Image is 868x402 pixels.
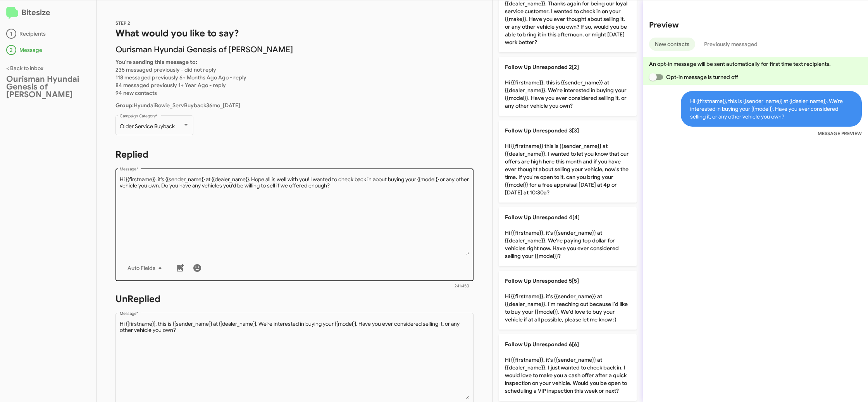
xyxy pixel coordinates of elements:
[6,65,43,72] a: < Back to inbox
[698,38,763,51] button: Previously messaged
[115,102,240,109] span: HyundaiBowie_ServBuyback36mo_[DATE]
[704,38,758,51] span: Previously messaged
[115,102,134,109] b: Group:
[115,20,130,26] span: STEP 2
[505,64,579,70] span: Follow Up Unresponded 2[2]
[455,284,469,289] mat-hint: 241/450
[499,334,637,401] p: Hi {{firstname}}, it's {{sender_name}} at {{dealer_name}}. I just wanted to check back in. I woul...
[6,7,18,19] img: logo-minimal.svg
[115,293,474,305] h1: UnReplied
[505,341,579,348] span: Follow Up Unresponded 6[6]
[649,60,862,68] p: An opt-in message will be sent automatically for first time text recipients.
[6,75,90,98] div: Ourisman Hyundai Genesis of [PERSON_NAME]
[6,45,90,55] div: Message
[115,89,157,96] span: 94 new contacts
[115,66,216,73] span: 235 messaged previously - did not reply
[115,74,246,81] span: 118 messaged previously 6+ Months Ago Ago - reply
[499,120,637,203] p: Hi {{firstname}} this is {{sender_name}} at {{dealer_name}}. I wanted to let you know that our of...
[115,27,474,40] h1: What would you like to say?
[6,29,16,39] div: 1
[115,148,474,161] h1: Replied
[505,214,580,221] span: Follow Up Unresponded 4[4]
[127,261,165,275] span: Auto Fields
[121,261,171,275] button: Auto Fields
[6,7,90,19] h2: Bitesize
[499,57,637,116] p: Hi {{firstname}}, this is {{sender_name}} at {{dealer_name}}. We're interested in buying your {{m...
[499,271,637,330] p: Hi {{firstname}}, it's {{sender_name}} at {{dealer_name}}. I'm reaching out because I'd like to b...
[505,277,579,284] span: Follow Up Unresponded 5[5]
[505,127,579,134] span: Follow Up Unresponded 3[3]
[115,58,197,65] b: You're sending this message to:
[649,19,862,31] h2: Preview
[115,46,474,53] p: Ourisman Hyundai Genesis of [PERSON_NAME]
[115,82,226,89] span: 84 messaged previously 1+ Year Ago - reply
[6,29,90,39] div: Recipients
[6,45,16,55] div: 2
[818,130,862,137] small: MESSAGE PREVIEW
[681,91,862,127] span: Hi {{firstname}}, this is {{sender_name}} at {{dealer_name}}. We're interested in buying your {{m...
[655,38,689,51] span: New contacts
[120,123,175,130] span: Older Service Buyback
[499,207,637,266] p: Hi {{firstname}}, it's {{sender_name}} at {{dealer_name}}. We're paying top dollar for vehicles r...
[666,72,738,82] span: Opt-in message is turned off
[649,38,695,51] button: New contacts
